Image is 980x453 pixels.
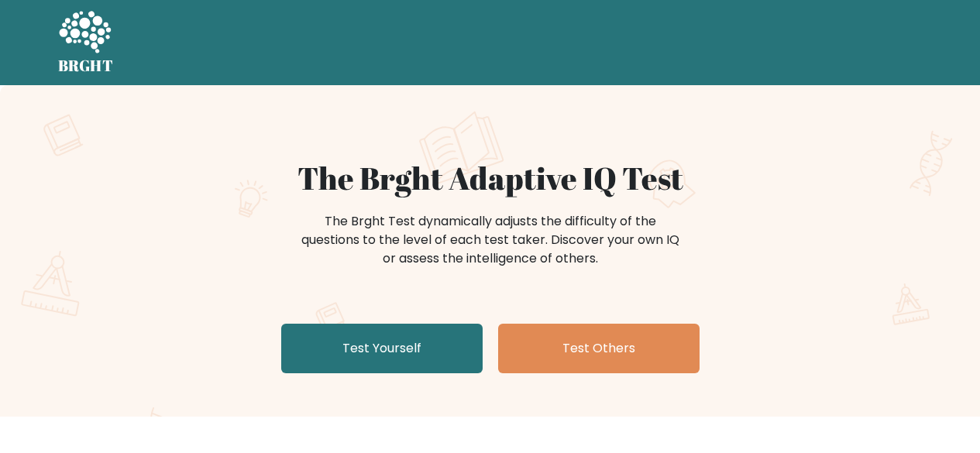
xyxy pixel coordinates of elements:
h5: BRGHT [58,57,114,75]
a: BRGHT [58,6,114,79]
h1: The Brght Adaptive IQ Test [112,160,868,197]
div: The Brght Test dynamically adjusts the difficulty of the questions to the level of each test take... [297,212,684,268]
a: Test Yourself [281,324,483,373]
a: Test Others [498,324,700,373]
